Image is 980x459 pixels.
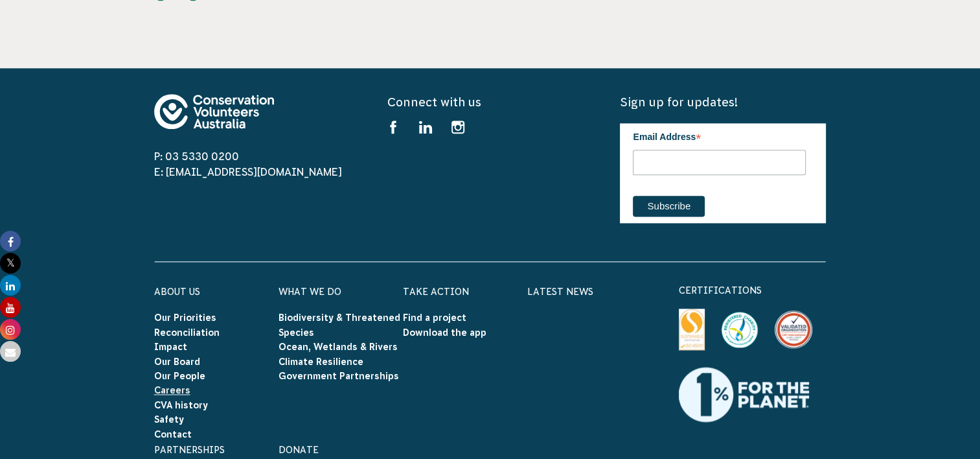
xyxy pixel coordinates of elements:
[620,94,826,110] h5: Sign up for updates!
[154,342,187,352] a: Impact
[154,385,190,395] a: Careers
[154,371,205,381] a: Our People
[403,327,486,338] a: Download the app
[279,287,341,297] a: What We Do
[154,414,184,425] a: Safety
[387,94,593,110] h5: Connect with us
[527,287,593,297] a: Latest News
[279,371,399,381] a: Government Partnerships
[633,123,806,148] label: Email Address
[154,400,208,410] a: CVA history
[154,429,192,440] a: Contact
[154,166,342,178] a: E: [EMAIL_ADDRESS][DOMAIN_NAME]
[154,287,200,297] a: About Us
[279,342,398,352] a: Ocean, Wetlands & Rivers
[154,357,200,367] a: Our Board
[403,312,466,323] a: Find a project
[633,196,705,217] input: Subscribe
[279,357,363,367] a: Climate Resilience
[154,150,239,162] a: P: 03 5330 0200
[154,327,220,338] a: Reconciliation
[154,312,216,323] a: Our Priorities
[154,445,225,455] a: Partnerships
[403,287,469,297] a: Take Action
[279,312,400,337] a: Biodiversity & Threatened Species
[679,283,826,298] p: certifications
[154,94,274,129] img: logo-footer.svg
[279,445,319,455] a: Donate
